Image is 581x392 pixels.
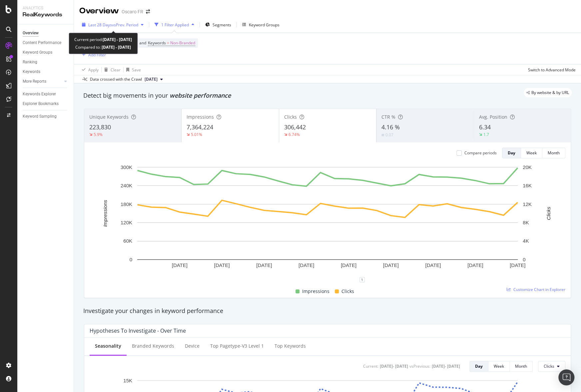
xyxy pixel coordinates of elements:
button: Keyword Groups [240,19,282,30]
text: 0 [523,257,525,262]
span: = [167,40,169,46]
button: Week [521,148,542,158]
text: 15K [123,377,132,383]
text: 120K [121,220,132,225]
text: 12K [523,201,532,207]
div: Branded Keywords [132,343,174,349]
span: Impressions [187,114,214,120]
div: Week [494,363,504,369]
a: Customize Chart in Explorer [507,287,565,292]
div: Day [508,150,515,156]
button: 1 Filter Applied [152,19,197,30]
a: Keywords Explorer [23,91,69,98]
text: Clicks [546,206,551,220]
a: Ranking [23,59,69,66]
div: RealKeywords [23,11,68,19]
button: Month [510,361,533,372]
span: 6.34 [479,123,491,131]
div: 5.9% [94,132,103,137]
div: Open Intercom Messenger [558,369,574,385]
div: Compare periods [464,150,497,156]
text: [DATE] [256,262,272,268]
div: [DATE] - [DATE] [432,363,460,369]
div: Keyword Groups [249,22,280,28]
div: Keyword Groups [23,49,52,56]
b: [DATE] - [DATE] [103,37,132,42]
text: 16K [523,183,532,188]
div: Top Keywords [275,343,306,349]
span: Impressions [302,287,329,295]
a: Explorer Bookmarks [23,100,69,107]
div: [DATE] - [DATE] [380,363,408,369]
span: Last 28 Days [88,22,112,28]
button: Last 28 DaysvsPrev. Period [79,19,146,30]
span: Clicks [284,114,297,120]
a: Overview [23,30,69,37]
div: Device [185,343,200,349]
span: 223,830 [89,123,111,131]
button: Month [542,148,565,158]
span: CTR % [381,114,395,120]
div: 1 [359,277,365,282]
div: vs Previous : [409,363,430,369]
div: Week [526,150,537,156]
div: Explorer Bookmarks [23,100,59,107]
div: Content Performance [23,39,61,46]
div: Overview [23,30,39,37]
div: Compared to: [75,43,131,51]
span: 4.16 % [381,123,400,131]
text: [DATE] [214,262,230,268]
text: Impressions [102,200,108,227]
span: 7,364,224 [187,123,213,131]
text: [DATE] [510,262,525,268]
div: Add Filter [88,52,106,58]
text: 300K [121,164,132,170]
b: [DATE] - [DATE] [101,44,131,50]
span: Customize Chart in Explorer [513,287,565,292]
button: Week [488,361,510,372]
div: Keyword Sampling [23,113,57,120]
div: Clear [111,67,121,73]
span: 2025 Aug. 8th [145,76,158,82]
div: Month [515,363,527,369]
div: Apply [88,67,99,73]
text: 60K [123,238,132,244]
button: Segments [203,19,234,30]
button: Save [124,64,141,75]
text: 4K [523,238,529,244]
div: Day [475,363,483,369]
img: Equal [381,134,384,136]
div: 5.01% [191,132,202,137]
a: Keywords [23,68,69,75]
span: 306,442 [284,123,306,131]
div: Current: [363,363,378,369]
button: Switch to Advanced Mode [525,64,576,75]
div: legacy label [524,88,572,97]
div: Hypotheses to Investigate - Over Time [90,327,186,334]
div: Investigate your changes in keyword performance [83,307,572,315]
text: [DATE] [425,262,441,268]
div: Month [548,150,560,156]
button: Day [502,148,521,158]
button: Add Filter [79,51,106,59]
div: Keywords [23,68,40,75]
div: Save [132,67,141,73]
text: [DATE] [467,262,483,268]
div: More Reports [23,78,46,85]
text: 8K [523,220,529,225]
button: Clear [102,64,121,75]
div: Seasonality [95,343,121,349]
button: Clicks [538,361,565,372]
div: Data crossed with the Crawl [90,76,142,82]
button: Day [469,361,488,372]
text: [DATE] [298,262,314,268]
span: Clicks [544,363,554,369]
svg: A chart. [90,164,565,280]
div: Overview [79,5,119,17]
span: Keywords [148,40,166,46]
span: Unique Keywords [89,114,129,120]
a: Keyword Groups [23,49,69,56]
text: 20K [523,164,532,170]
div: 6.74% [289,132,300,137]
